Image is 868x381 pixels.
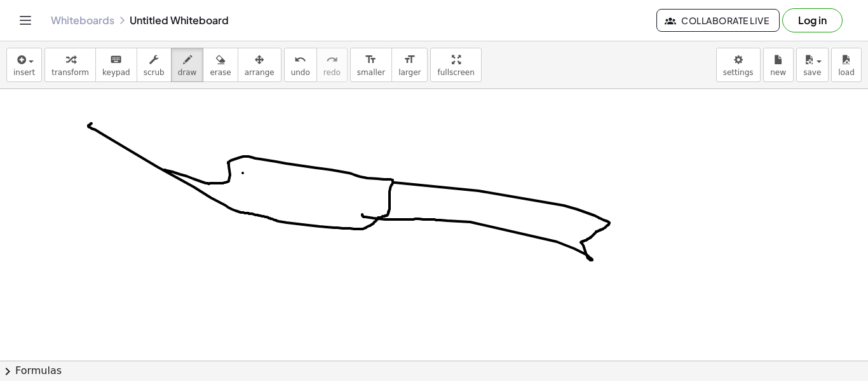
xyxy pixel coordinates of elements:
[357,68,385,77] span: smaller
[403,52,416,67] i: format_size
[294,52,306,67] i: undo
[102,68,130,77] span: keypad
[15,10,36,31] button: Toggle navigation
[238,48,281,82] button: arrange
[437,68,474,77] span: fullscreen
[723,68,754,77] span: settings
[210,68,231,77] span: erase
[291,68,310,77] span: undo
[398,68,421,77] span: larger
[144,68,165,77] span: scrub
[667,15,769,26] span: Collaborate Live
[430,48,481,82] button: fullscreen
[171,48,204,82] button: draw
[110,52,122,67] i: keyboard
[391,48,428,82] button: format_sizelarger
[51,14,114,27] a: Whiteboards
[51,68,89,77] span: transform
[284,48,317,82] button: undoundo
[838,68,855,77] span: load
[178,68,197,77] span: draw
[656,9,780,32] button: Collaborate Live
[6,48,42,82] button: insert
[350,48,392,82] button: format_sizesmaller
[326,52,338,67] i: redo
[782,8,843,32] button: Log in
[316,48,348,82] button: redoredo
[365,52,377,67] i: format_size
[716,48,761,82] button: settings
[803,68,821,77] span: save
[137,48,172,82] button: scrub
[796,48,829,82] button: save
[245,68,275,77] span: arrange
[770,68,786,77] span: new
[763,48,794,82] button: new
[44,48,96,82] button: transform
[13,68,35,77] span: insert
[323,68,341,77] span: redo
[95,48,137,82] button: keyboardkeypad
[831,48,862,82] button: load
[203,48,238,82] button: erase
